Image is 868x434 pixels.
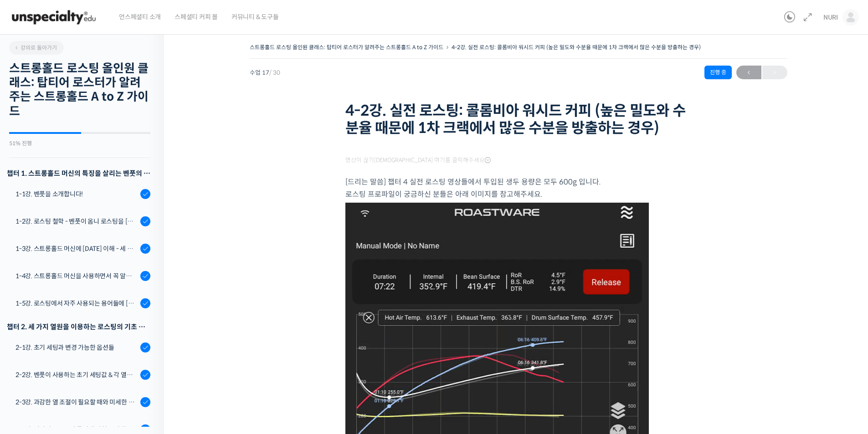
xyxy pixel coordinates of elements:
h1: 4-2강. 실전 로스팅: 콜롬비아 워시드 커피 (높은 밀도와 수분율 때문에 1차 크랙에서 많은 수분을 방출하는 경우) [345,102,692,137]
div: 51% 진행 [9,141,150,146]
span: / 30 [269,69,280,77]
a: 강의로 돌아가기 [9,41,64,55]
a: 스트롱홀드 로스팅 올인원 클래스: 탑티어 로스터가 알려주는 스트롱홀드 A to Z 가이드 [250,44,443,51]
h2: 스트롱홀드 로스팅 올인원 클래스: 탑티어 로스터가 알려주는 스트롱홀드 A to Z 가이드 [9,61,150,118]
p: [드리는 말씀] 챕터 4 실전 로스팅 영상들에서 투입된 생두 용량은 모두 600g 입니다. 로스팅 프로파일이 궁금하신 분들은 아래 이미지를 참고해주세요. [345,176,692,200]
div: 2-3강. 과감한 열 조절이 필요할 때와 미세한 열 조절이 필요할 때 [15,397,138,407]
div: 진행 중 [704,66,732,79]
span: 수업 17 [250,70,280,76]
div: 1-3강. 스트롱홀드 머신에 [DATE] 이해 - 세 가지 열원이 만들어내는 변화 [15,244,138,254]
div: 2-2강. 벤풋이 사용하는 초기 세팅값 & 각 열원이 하는 역할 [15,370,138,380]
a: ←이전 [736,66,761,79]
div: 1-5강. 로스팅에서 자주 사용되는 용어들에 [DATE] 이해 [15,298,138,308]
h3: 챕터 1. 스트롱홀드 머신의 특징을 살리는 벤풋의 로스팅 방식 [7,167,150,179]
a: 4-2강. 실전 로스팅: 콜롬비아 워시드 커피 (높은 밀도와 수분율 때문에 1차 크랙에서 많은 수분을 방출하는 경우) [452,44,701,51]
span: 영상이 끊기[DEMOGRAPHIC_DATA] 여기를 클릭해주세요 [345,157,491,164]
div: 1-2강. 로스팅 철학 - 벤풋이 옴니 로스팅을 [DATE] 않는 이유 [15,216,138,226]
div: 2-1강. 초기 세팅과 변경 가능한 옵션들 [15,342,138,352]
div: 1-1강. 벤풋을 소개합니다! [15,189,138,199]
div: 챕터 2. 세 가지 열원을 이용하는 로스팅의 기초 설계 [7,321,150,333]
span: ← [736,66,761,79]
span: 강의로 돌아가기 [14,44,57,51]
div: 1-4강. 스트롱홀드 머신을 사용하면서 꼭 알고 있어야 할 유의사항 [15,271,138,281]
span: NURI [823,13,838,21]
